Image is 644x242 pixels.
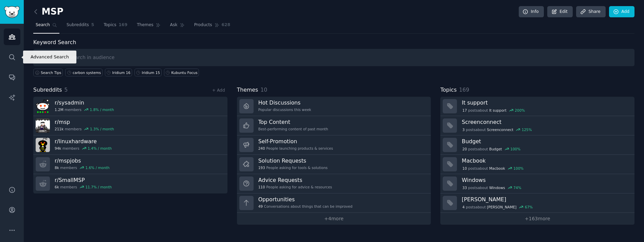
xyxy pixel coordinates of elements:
h3: r/ mspjobs [55,157,110,164]
div: Kubuntu Focus [171,70,198,75]
span: Topics [104,22,116,28]
img: sysadmin [36,99,50,113]
h3: r/ msp [55,118,114,126]
h3: [PERSON_NAME] [462,196,630,203]
button: Search Tips [33,69,63,76]
img: linuxhardware [36,138,50,152]
h3: Solution Requests [258,157,328,164]
span: 240 [258,146,265,151]
a: Iridium 16 [105,69,132,76]
img: msp [36,118,50,133]
div: People asking for advice & resources [258,185,332,189]
div: members [55,107,114,112]
span: 1.2M [55,107,63,112]
span: Ask [170,22,178,28]
span: 4 [462,205,465,209]
div: 100 % [510,147,520,151]
div: members [55,127,114,131]
h3: Hot Discussions [258,99,311,106]
div: 67 % [525,205,533,209]
span: 5 [91,22,94,28]
a: Iridium 15 [134,69,162,76]
div: 1.6 % / month [86,165,110,170]
span: 17 [462,108,467,113]
div: 200 % [515,108,525,113]
span: 628 [222,22,231,28]
h3: Windows [462,176,630,184]
span: Screenconnect [487,127,513,132]
span: Subreddits [67,22,89,28]
span: 20 [462,147,467,151]
h2: MSP [33,6,63,17]
a: Budget20postsaboutBudget100% [440,135,634,155]
div: 74 % [513,185,521,190]
div: 1.8 % / month [90,107,114,112]
a: r/msp211kmembers1.3% / month [33,116,227,135]
a: +163more [440,213,634,225]
a: Add [609,6,634,18]
span: 49 [258,204,263,209]
h3: Opportunities [258,196,353,203]
a: r/SmallMSP6kmembers11.7% / month [33,174,227,193]
h3: r/ linuxhardware [55,138,112,145]
a: Windows33postsaboutWindows74% [440,174,634,193]
div: 1.4 % / month [88,146,112,151]
span: 193 [258,165,265,170]
a: Advice Requests110People asking for advice & resources [237,174,431,193]
div: 100 % [513,166,523,171]
span: Topics [440,86,457,94]
div: post s about [462,185,522,191]
div: members [55,185,112,189]
span: 94k [55,146,61,151]
div: post s about [462,146,521,152]
h3: r/ SmallMSP [55,176,112,184]
span: 6k [55,185,59,189]
a: Search [33,20,59,34]
a: Products628 [192,20,233,34]
div: Iridium 16 [112,70,131,75]
a: r/linuxhardware94kmembers1.4% / month [33,135,227,155]
div: Best-performing content of past month [258,127,328,131]
div: 1.3 % / month [90,127,114,131]
a: Kubuntu Focus [164,69,199,76]
span: 3 [462,127,465,132]
img: GummySearch logo [4,6,20,18]
span: 169 [459,87,469,93]
input: Keyword search in audience [33,49,634,66]
span: 10 [260,87,267,93]
a: Hot DiscussionsPopular discussions this week [237,97,431,116]
span: 169 [119,22,128,28]
div: members [55,165,110,170]
span: 33 [462,185,467,190]
span: 110 [258,185,265,189]
div: post s about [462,204,533,210]
a: Topics169 [101,20,130,34]
a: Info [519,6,544,18]
div: carbon systems [73,70,101,75]
span: It support [489,108,507,113]
span: 8k [55,165,59,170]
div: 125 % [522,127,532,132]
a: Solution Requests193People asking for tools & solutions [237,155,431,174]
a: +4more [237,213,431,225]
a: It support17postsaboutIt support200% [440,97,634,116]
a: r/sysadmin1.2Mmembers1.8% / month [33,97,227,116]
h3: r/ sysadmin [55,99,114,106]
a: r/mspjobs8kmembers1.6% / month [33,155,227,174]
a: Themes [134,20,163,34]
a: [PERSON_NAME]4postsabout[PERSON_NAME]67% [440,193,634,213]
span: Themes [237,86,258,94]
span: Themes [137,22,153,28]
div: members [55,146,112,151]
span: Search Tips [41,70,61,75]
div: post s about [462,165,524,171]
a: Top ContentBest-performing content of past month [237,116,431,135]
h3: Screenconnect [462,118,630,126]
span: Subreddits [33,86,62,94]
span: Search [36,22,50,28]
a: Subreddits5 [64,20,96,34]
span: Budget [489,147,502,151]
span: Windows [489,185,505,190]
div: People launching products & services [258,146,333,151]
a: carbon systems [65,69,103,76]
